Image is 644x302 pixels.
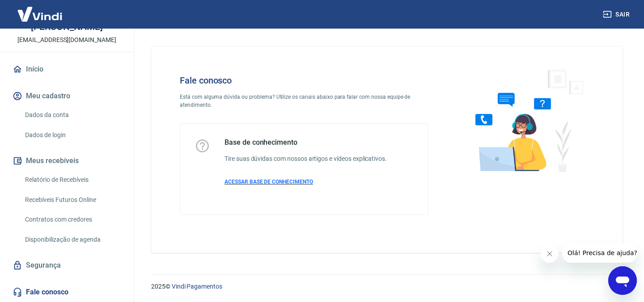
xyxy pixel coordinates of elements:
p: 2025 © [151,282,623,291]
p: Está com alguma dúvida ou problema? Utilize os canais abaixo para falar com nossa equipe de atend... [180,93,428,109]
a: Relatório de Recebíveis [21,171,123,189]
iframe: Botão para abrir a janela de mensagens [608,266,637,295]
button: Sair [601,6,633,23]
p: [EMAIL_ADDRESS][DOMAIN_NAME] [17,35,116,45]
iframe: Mensagem da empresa [562,243,637,263]
h4: Fale conosco [180,75,428,86]
button: Meu cadastro [11,86,123,106]
h5: Base de conhecimento [225,138,387,147]
h6: Tire suas dúvidas com nossos artigos e vídeos explicativos. [225,154,387,164]
span: ACESSAR BASE DE CONHECIMENTO [225,179,313,185]
a: Dados da conta [21,106,123,124]
a: Início [11,59,123,79]
iframe: Fechar mensagem [541,245,559,263]
span: Olá! Precisa de ajuda? [5,6,75,13]
a: Disponibilização de agenda [21,231,123,249]
a: Recebíveis Futuros Online [21,191,123,209]
button: Meus recebíveis [11,151,123,171]
a: Fale conosco [11,282,123,302]
p: [PERSON_NAME] [31,22,102,32]
a: Vindi Pagamentos [172,283,222,290]
img: Fale conosco [458,61,593,180]
a: Segurança [11,256,123,275]
a: Dados de login [21,126,123,144]
a: Contratos com credores [21,210,123,229]
a: ACESSAR BASE DE CONHECIMENTO [225,178,387,186]
img: Vindi [11,0,69,28]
